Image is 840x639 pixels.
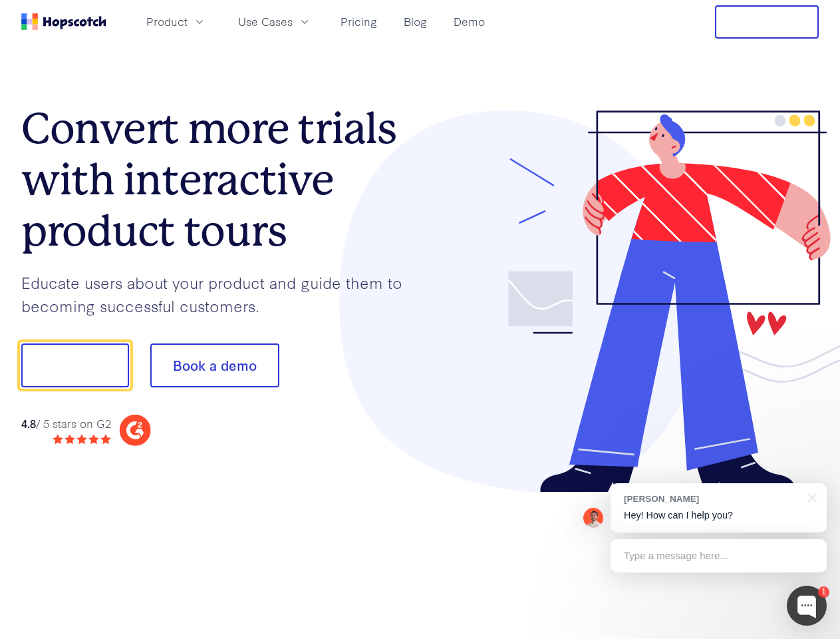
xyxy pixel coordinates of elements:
strong: 4.8 [21,415,36,431]
button: Free Trial [715,5,819,39]
a: Home [21,13,106,30]
div: Type a message here... [611,539,827,572]
p: Educate users about your product and guide them to becoming successful customers. [21,271,420,317]
div: [PERSON_NAME] [624,493,800,505]
a: Demo [448,11,490,33]
span: Use Cases [238,13,293,30]
div: 1 [818,586,829,598]
p: Hey! How can I help you? [624,509,813,523]
a: Pricing [335,11,382,33]
h1: Convert more trials with interactive product tours [21,103,420,256]
a: Blog [398,11,432,33]
div: / 5 stars on G2 [21,415,111,432]
img: Mark Spera [583,508,603,528]
button: Book a demo [150,343,279,387]
button: Show me! [21,343,129,387]
button: Product [138,11,214,33]
span: Product [146,13,188,30]
button: Use Cases [230,11,319,33]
